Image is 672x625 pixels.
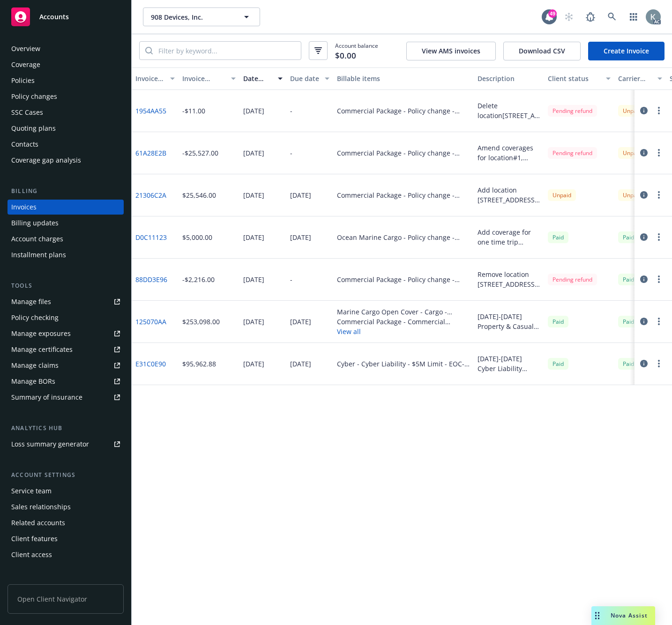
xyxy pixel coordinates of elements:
div: [DATE] [243,232,264,242]
div: Service team [11,484,52,499]
div: Billing [7,186,124,196]
a: E31C0E90 [135,359,166,369]
input: Filter by keyword... [153,42,301,60]
div: Unpaid [618,105,646,117]
div: Commercial Package - Policy change - 08UUNAY4FHF [337,148,470,158]
div: Paid [548,358,568,370]
div: [DATE] [243,190,264,200]
div: Account settings [7,470,124,480]
a: Manage exposures [7,326,124,341]
a: Coverage gap analysis [7,153,124,168]
button: Nova Assist [591,606,655,625]
div: Commercial Package - Policy change - 08UUNAY4FHF [337,106,470,116]
div: [DATE] [243,317,264,327]
span: $0.00 [335,50,356,62]
button: Carrier status [614,67,666,90]
div: Sales relationships [11,499,71,514]
a: Manage certificates [7,342,124,357]
a: Billing updates [7,216,124,231]
div: Manage files [11,294,51,309]
span: Account balance [335,42,378,60]
button: Due date [286,67,333,90]
div: Invoices [11,200,37,215]
span: Paid [618,358,639,370]
span: Open Client Navigator [7,584,124,614]
button: View AMS invoices [406,42,496,60]
a: Contacts [7,137,124,152]
div: Client access [11,547,52,562]
a: Search [603,7,621,26]
a: 1954AA55 [135,106,166,116]
a: Report a Bug [581,7,600,26]
button: Client status [544,67,614,90]
div: Add coverage for one time trip shipment [478,227,540,247]
img: photo [646,9,661,24]
div: Unpaid [548,189,576,201]
div: Policy changes [11,89,57,104]
a: Loss summary generator [7,437,124,452]
span: Paid [548,316,568,327]
a: 125070AA [135,317,166,327]
div: Tools [7,281,124,290]
div: Invoice amount [182,74,225,83]
span: Nova Assist [611,611,648,619]
div: Manage BORs [11,374,55,389]
div: Paid [618,274,639,285]
button: Billable items [333,67,474,90]
a: Policy checking [7,310,124,325]
a: Account charges [7,231,124,246]
div: Commercial Package - Commercial Package - 08UUNAY4FHF [337,317,470,327]
a: Manage BORs [7,374,124,389]
div: Pending refund [548,147,597,159]
div: Invoice ID [135,74,164,83]
button: View all [337,327,470,336]
div: Description [478,74,540,83]
span: Paid [618,316,639,327]
div: [DATE] [290,232,311,242]
div: Quoting plans [11,121,56,136]
div: Date issued [243,74,272,83]
a: Policy changes [7,89,124,104]
div: $25,546.00 [182,190,216,200]
a: Sales relationships [7,499,124,514]
div: [DATE] [243,275,264,284]
div: $253,098.00 [182,317,220,327]
div: Related accounts [11,515,65,530]
div: -$25,527.00 [182,148,218,158]
a: Quoting plans [7,121,124,136]
button: Invoice amount [179,67,239,90]
div: Coverage gap analysis [11,153,81,168]
a: Policies [7,73,124,88]
div: Ocean Marine Cargo - Policy change - OC247936 [337,232,470,242]
div: Installment plans [11,247,66,262]
div: [DATE] [290,359,311,369]
div: Add location [STREET_ADDRESS][GEOGRAPHIC_DATA] Notice of Cancellation and Loss Payee for NWPBUILD... [478,185,540,205]
a: 61A28E2B [135,148,166,158]
div: [DATE] [243,106,264,116]
div: $5,000.00 [182,232,212,242]
a: Invoices [7,200,124,215]
div: Commercial Package - Policy change - 08UUNAY4FHF [337,190,470,200]
a: SSC Cases [7,105,124,120]
svg: Search [145,47,153,54]
button: 908 Devices, Inc. [143,7,260,26]
div: Carrier status [618,74,652,83]
a: Switch app [624,7,643,26]
div: [DATE] [243,148,264,158]
div: Manage exposures [11,326,71,341]
div: -$2,216.00 [182,275,215,284]
div: Paid [618,231,639,243]
div: [DATE] [290,190,311,200]
div: Pending refund [548,105,597,117]
div: -$11.00 [182,106,205,116]
div: Contacts [11,137,38,152]
a: Manage files [7,294,124,309]
div: Billable items [337,74,470,83]
div: [DATE] [243,359,264,369]
a: Service team [7,484,124,499]
a: 21306C2A [135,190,166,200]
a: Summary of insurance [7,390,124,405]
div: - [290,275,292,284]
